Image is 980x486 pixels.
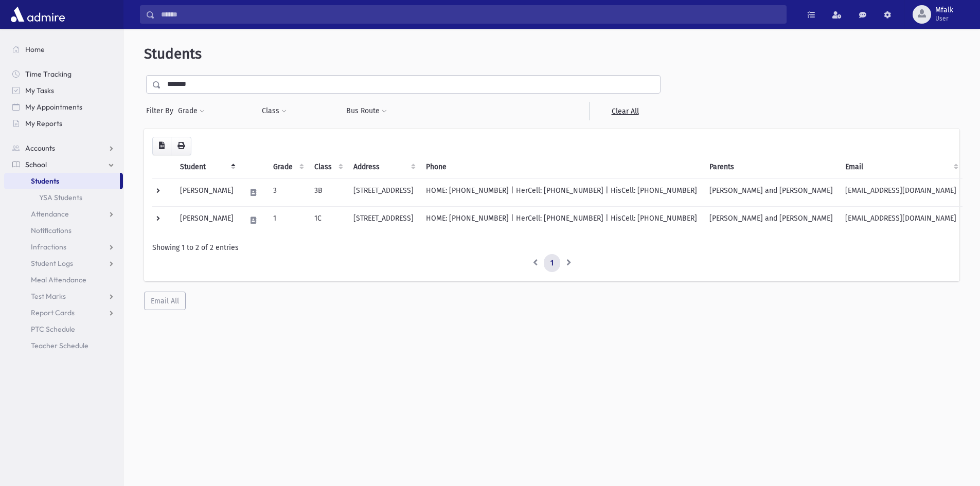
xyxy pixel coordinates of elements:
span: Meal Attendance [31,275,86,284]
a: Home [4,41,123,58]
span: Notifications [31,226,72,235]
a: 1 [544,254,560,273]
span: Filter By [146,105,177,116]
td: [PERSON_NAME] and [PERSON_NAME] [703,178,839,206]
span: Report Cards [31,308,75,317]
span: Attendance [31,209,69,219]
span: User [935,14,953,23]
img: AdmirePro [8,4,67,25]
th: Parents [703,155,839,179]
a: Students [4,173,120,189]
th: Address: activate to sort column ascending [347,155,420,179]
input: Search [155,5,786,24]
button: CSV [152,137,171,155]
span: Home [25,45,45,54]
td: [EMAIL_ADDRESS][DOMAIN_NAME] [839,206,963,234]
span: Student Logs [31,259,73,268]
a: My Appointments [4,99,123,115]
span: My Reports [25,119,62,128]
td: HOME: [PHONE_NUMBER] | HerCell: [PHONE_NUMBER] | HisCell: [PHONE_NUMBER] [420,206,703,234]
td: HOME: [PHONE_NUMBER] | HerCell: [PHONE_NUMBER] | HisCell: [PHONE_NUMBER] [420,178,703,206]
td: 1 [267,206,308,234]
button: Class [261,102,287,120]
th: Email: activate to sort column ascending [839,155,963,179]
a: Time Tracking [4,66,123,82]
span: Infractions [31,242,66,251]
span: PTC Schedule [31,325,75,334]
td: 1C [308,206,347,234]
td: [EMAIL_ADDRESS][DOMAIN_NAME] [839,178,963,206]
a: My Tasks [4,82,123,99]
span: Students [144,45,202,62]
span: Mfalk [935,6,953,14]
th: Phone [420,155,703,179]
a: Teacher Schedule [4,337,123,354]
td: 3 [267,178,308,206]
span: Students [31,176,59,186]
a: Report Cards [4,304,123,321]
button: Bus Route [346,102,387,120]
a: Infractions [4,239,123,255]
span: Teacher Schedule [31,341,88,350]
div: Showing 1 to 2 of 2 entries [152,242,951,253]
span: School [25,160,47,169]
a: Accounts [4,140,123,156]
td: [PERSON_NAME] and [PERSON_NAME] [703,206,839,234]
a: Clear All [589,102,661,120]
td: [STREET_ADDRESS] [347,178,420,206]
button: Email All [144,292,186,310]
a: School [4,156,123,173]
span: My Appointments [25,102,82,112]
th: Student: activate to sort column descending [174,155,240,179]
td: 3B [308,178,347,206]
a: PTC Schedule [4,321,123,337]
button: Print [171,137,191,155]
button: Grade [177,102,205,120]
a: Student Logs [4,255,123,272]
a: Test Marks [4,288,123,304]
td: [STREET_ADDRESS] [347,206,420,234]
th: Class: activate to sort column ascending [308,155,347,179]
th: Grade: activate to sort column ascending [267,155,308,179]
a: My Reports [4,115,123,132]
span: Accounts [25,143,55,153]
a: Attendance [4,206,123,222]
span: My Tasks [25,86,54,95]
a: Notifications [4,222,123,239]
span: Test Marks [31,292,66,301]
td: [PERSON_NAME] [174,206,240,234]
td: [PERSON_NAME] [174,178,240,206]
a: YSA Students [4,189,123,206]
span: Time Tracking [25,69,72,79]
a: Meal Attendance [4,272,123,288]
